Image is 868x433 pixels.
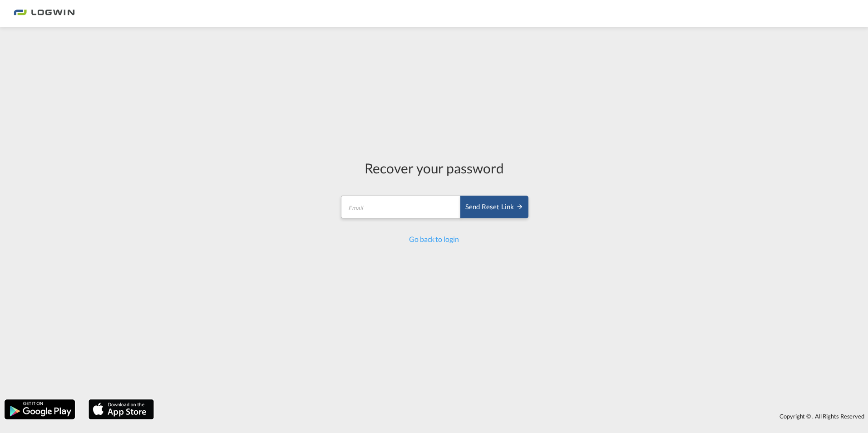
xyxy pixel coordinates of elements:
[460,196,528,218] button: SEND RESET LINK
[4,399,76,420] img: google.png
[158,408,868,424] div: Copyright © . All Rights Reserved
[516,203,523,210] md-icon: icon-arrow-right
[465,202,523,212] div: Send reset link
[88,399,155,420] img: apple.png
[341,196,461,218] input: Email
[14,4,75,24] img: bc73a0e0d8c111efacd525e4c8ad7d32.png
[409,235,459,243] a: Go back to login
[340,158,528,177] div: Recover your password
